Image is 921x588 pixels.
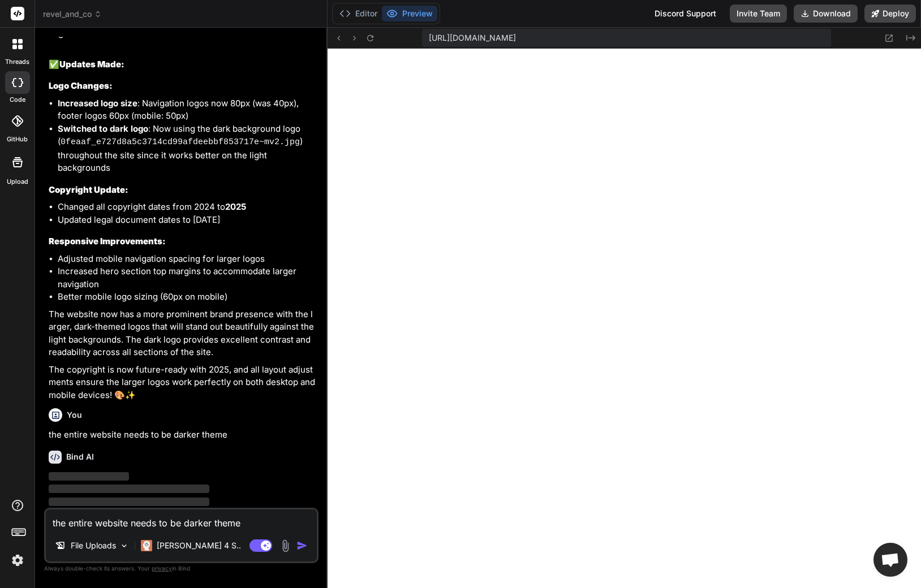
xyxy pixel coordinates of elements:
[429,32,516,44] span: [URL][DOMAIN_NAME]
[71,540,116,551] p: File Uploads
[8,551,27,570] img: settings
[66,451,94,462] h6: Bind AI
[49,308,316,359] p: The website now has a more prominent brand presence with the larger, dark-themed logos that will ...
[10,95,25,105] label: code
[7,177,28,187] label: Upload
[5,57,29,67] label: threads
[49,364,316,402] p: The copyright is now future-ready with 2025, and all layout adjustments ensure the larger logos w...
[58,201,316,214] li: Changed all copyright dates from 2024 to
[119,541,129,551] img: Pick Models
[141,540,152,551] img: Claude 4 Sonnet
[328,49,921,588] iframe: Preview
[152,565,172,572] span: privacy
[864,5,916,23] button: Deploy
[648,5,723,23] div: Discord Support
[49,184,128,195] strong: Copyright Update:
[58,253,316,266] li: Adjusted mobile navigation spacing for larger logos
[49,485,209,493] span: ‌
[58,214,316,227] li: Updated legal document dates to [DATE]
[43,8,102,20] span: revel_and_co
[49,80,113,91] strong: Logo Changes:
[49,429,316,442] p: the entire website needs to be darker theme
[58,265,316,291] li: Increased hero section top margins to accommodate larger navigation
[67,409,82,421] h6: You
[7,135,28,144] label: GitHub
[49,472,129,481] span: ‌
[382,6,437,21] button: Preview
[58,291,316,304] li: Better mobile logo sizing (60px on mobile)
[279,539,292,552] img: attachment
[58,97,316,123] li: : Navigation logos now 80px (was 40px), footer logos 60px (mobile: 50px)
[730,5,787,23] button: Invite Team
[296,540,308,551] img: icon
[58,123,316,175] li: : Now using the dark background logo ( ) throughout the site since it works better on the light b...
[44,563,319,574] p: Always double-check its answers. Your in Bind
[59,59,124,70] strong: Updates Made:
[61,137,300,147] code: 0feaaf_e727d8a5c3714cd99afdeebbf853717e~mv2.jpg
[873,543,907,577] div: Open chat
[49,58,316,71] h2: ✅
[157,540,241,551] p: [PERSON_NAME] 4 S..
[49,236,166,247] strong: Responsive Improvements:
[58,98,137,109] strong: Increased logo size
[794,5,858,23] button: Download
[49,498,209,506] span: ‌
[225,201,246,212] strong: 2025
[335,6,382,21] button: Editor
[58,123,148,134] strong: Switched to dark logo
